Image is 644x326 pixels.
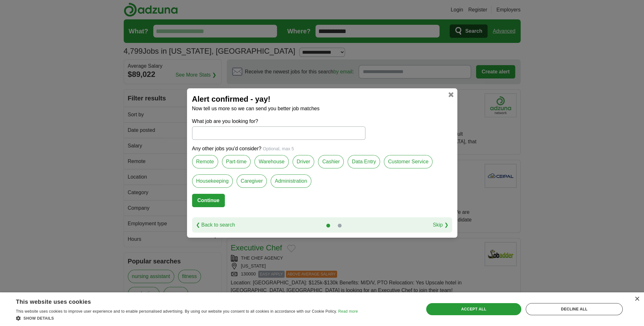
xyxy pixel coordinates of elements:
[338,309,358,314] a: Read more, opens a new window
[192,194,225,207] button: Continue
[222,155,251,168] label: Part-time
[348,155,380,168] label: Data Entry
[192,174,233,188] label: Housekeeping
[384,155,433,168] label: Customer Service
[192,145,452,153] p: Any other jobs you'd consider?
[254,155,288,168] label: Warehouse
[271,174,311,188] label: Administration
[16,296,342,306] div: This website uses cookies
[263,146,294,151] span: Optional, max 5
[293,155,315,168] label: Driver
[196,221,235,229] a: ❮ Back to search
[526,303,623,315] div: Decline all
[318,155,344,168] label: Cashier
[237,174,267,188] label: Caregiver
[16,315,358,321] div: Show details
[192,155,218,168] label: Remote
[192,118,365,125] label: What job are you looking for?
[192,105,452,112] p: Now tell us more so we can send you better job matches
[433,221,448,229] a: Skip ❯
[16,309,337,314] span: This website uses cookies to improve user experience and to enable personalised advertising. By u...
[192,93,452,105] h2: Alert confirmed - yay!
[24,316,54,321] span: Show details
[426,303,521,315] div: Accept all
[634,297,639,302] div: Close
